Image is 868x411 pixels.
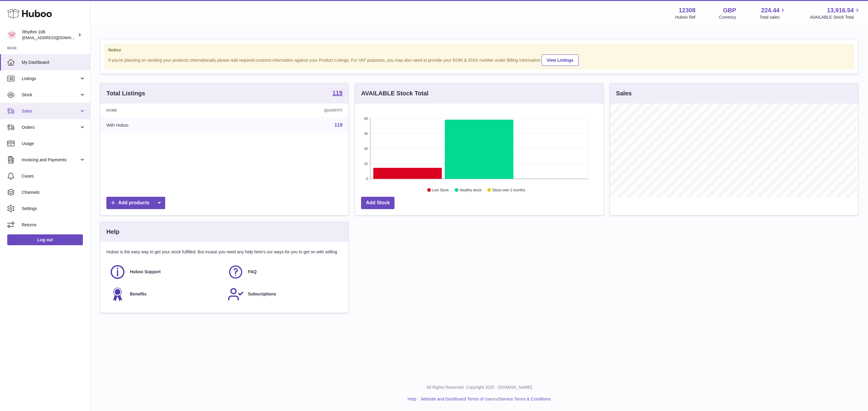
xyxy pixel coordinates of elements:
[22,29,77,41] div: Rhythm 108
[22,92,79,98] span: Stock
[248,269,257,275] span: FAQ
[421,397,492,401] a: Website and Dashboard Terms of Use
[419,396,551,402] li: and
[22,35,89,40] span: [EMAIL_ADDRESS][DOMAIN_NAME]
[95,385,863,390] p: All Rights Reserved. Copyright 2025 - [DOMAIN_NAME]
[109,264,222,280] a: Huboo Support
[542,54,579,66] a: View Listings
[106,89,145,97] h3: Total Listings
[22,76,79,82] span: Listings
[675,14,696,20] div: Huboo Ref
[679,6,696,14] strong: 12308
[432,188,449,192] text: Low Stock
[460,188,482,192] text: Healthy stock
[22,125,79,130] span: Orders
[719,14,736,20] div: Currency
[106,249,342,255] p: Huboo is the easy way to get your stock fulfilled. But incase you need any help here's our ways f...
[109,286,222,302] a: Benefits
[332,90,342,96] strong: 119
[361,197,395,209] a: Add Stock
[22,141,86,147] span: Usage
[759,6,786,20] a: 224.44 Total sales
[723,6,736,14] strong: GBP
[827,6,854,14] span: 13,916.54
[130,269,161,275] span: Huboo Support
[248,291,276,297] span: Subscriptions
[130,291,146,297] span: Benefits
[408,397,417,401] a: Help
[108,54,850,66] div: If you're planning on sending your products internationally please add required customs informati...
[759,14,786,20] span: Total sales
[332,90,342,97] a: 119
[364,117,368,120] text: 60
[810,6,861,20] a: 13,916.54 AVAILABLE Stock Total
[228,286,340,302] a: Subscriptions
[361,89,428,97] h3: AVAILABLE Stock Total
[810,14,861,20] span: AVAILABLE Stock Total
[100,117,231,133] td: With Huboo
[22,190,86,195] span: Channels
[106,228,119,236] h3: Help
[364,162,368,165] text: 15
[100,104,231,117] th: Name
[22,157,79,163] span: Invoicing and Payments
[761,6,779,14] span: 224.44
[492,188,525,192] text: Stock over 2 months
[108,47,850,53] strong: Notice
[22,206,86,212] span: Settings
[231,104,348,117] th: Quantity
[7,234,83,245] a: Log out
[22,222,86,228] span: Returns
[7,30,16,39] img: orders@rhythm108.com
[22,173,86,179] span: Cases
[364,132,368,135] text: 45
[499,397,551,401] a: Service Terms & Conditions
[335,122,343,128] a: 119
[22,108,79,114] span: Sales
[616,89,632,97] h3: Sales
[364,147,368,150] text: 30
[106,197,165,209] a: Add products
[228,264,340,280] a: FAQ
[22,60,86,65] span: My Dashboard
[366,177,368,181] text: 0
